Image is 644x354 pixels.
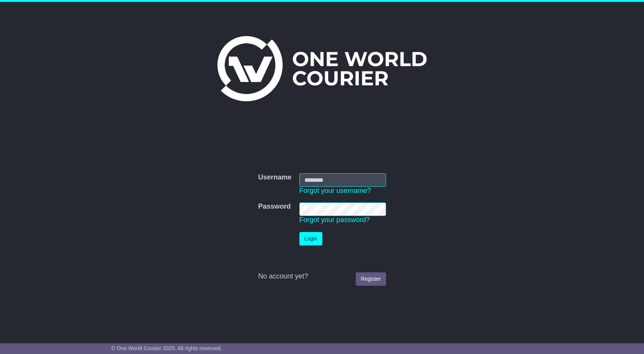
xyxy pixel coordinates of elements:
label: Password [258,203,291,211]
a: Register [356,272,386,286]
span: © One World Courier 2025. All rights reserved. [111,345,222,351]
label: Username [258,173,291,182]
div: No account yet? [258,272,386,281]
a: Forgot your username? [299,187,371,194]
a: Forgot your password? [299,216,370,224]
button: Login [299,232,322,245]
img: One World [217,36,427,101]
